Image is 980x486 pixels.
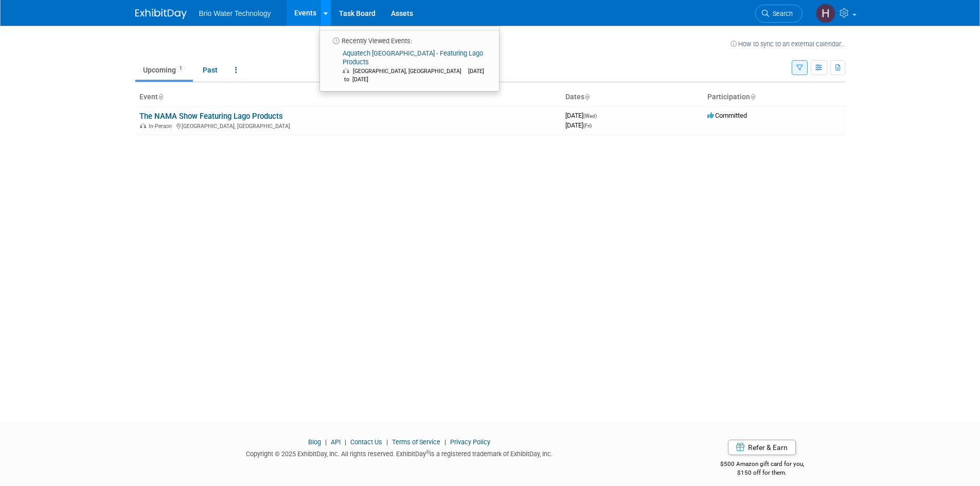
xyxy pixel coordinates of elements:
[730,40,845,48] a: How to sync to an external calendar...
[343,68,484,83] span: [DATE] to [DATE]
[679,469,845,477] div: $150 off for them.
[195,60,225,80] a: Past
[350,438,382,446] a: Contact Us
[679,453,845,477] div: $500 Amazon gift card for you,
[135,447,664,459] div: Copyright © 2025 ExhibitDay, Inc. All rights reserved. ExhibitDay is a registered trademark of Ex...
[176,65,185,73] span: 1
[392,438,440,446] a: Terms of Service
[135,88,561,106] th: Event
[565,112,600,119] span: [DATE]
[342,438,349,446] span: |
[135,9,187,19] img: ExhibitDay
[426,449,430,455] sup: ®
[769,10,793,17] span: Search
[149,123,175,130] span: In-Person
[450,438,490,446] a: Privacy Policy
[140,123,146,128] img: In-Person Event
[816,4,835,23] img: Hossam El Rafie
[750,93,755,101] a: Sort by Participation Type
[139,121,557,130] div: [GEOGRAPHIC_DATA], [GEOGRAPHIC_DATA]
[158,93,163,101] a: Sort by Event Name
[320,30,499,46] li: Recently Viewed Events:
[703,88,845,106] th: Participation
[384,438,390,446] span: |
[755,5,803,23] a: Search
[565,121,592,129] span: [DATE]
[353,68,467,75] span: [GEOGRAPHIC_DATA], [GEOGRAPHIC_DATA]
[583,123,592,129] span: (Fri)
[584,93,590,101] a: Sort by Start Date
[728,440,796,455] a: Refer & Earn
[707,112,747,119] span: Committed
[323,46,495,87] a: Aquatech [GEOGRAPHIC_DATA] - Featuring Lago Products [GEOGRAPHIC_DATA], [GEOGRAPHIC_DATA] [DATE] ...
[135,60,193,80] a: Upcoming1
[308,438,321,446] a: Blog
[598,112,600,119] span: -
[442,438,449,446] span: |
[583,113,597,119] span: (Wed)
[331,438,341,446] a: API
[199,9,271,17] span: Brio Water Technology
[323,438,329,446] span: |
[139,112,283,121] a: The NAMA Show Featuring Lago Products
[561,88,703,106] th: Dates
